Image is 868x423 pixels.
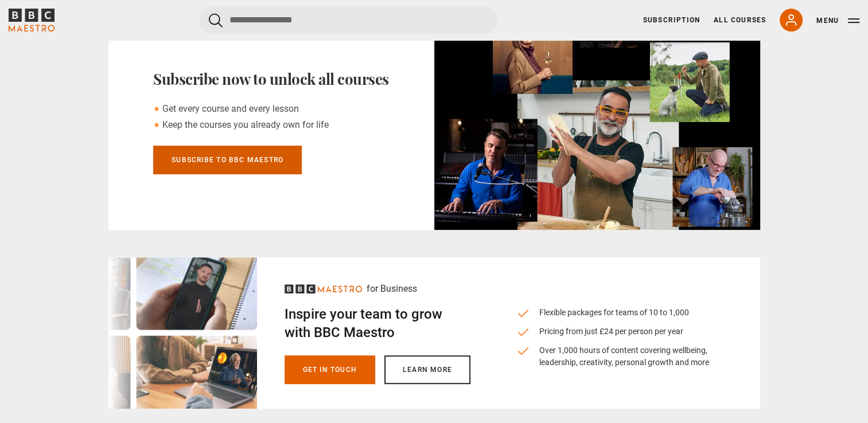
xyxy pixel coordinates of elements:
li: Flexible packages for teams of 10 to 1,000 [516,307,714,319]
a: Get in touch [285,355,375,384]
p: for Business [367,282,417,296]
input: Search [200,6,498,34]
h2: Inspire your team to grow with BBC Maestro [285,305,470,342]
button: Toggle navigation [816,15,859,26]
li: Keep the courses you already own for life [153,118,329,132]
a: Subscription [643,15,700,25]
a: Subscribe to BBC Maestro [153,146,302,174]
li: Over 1,000 hours of content covering wellbeing, leadership, creativity, personal growth and more [516,344,714,369]
button: Submit the search query [209,13,223,28]
a: Learn more [384,355,470,384]
h2: Subscribe now to unlock all courses [153,70,389,88]
svg: BBC Maestro [9,9,55,32]
li: Get every course and every lesson [153,102,329,116]
li: Pricing from just £24 per person per year [516,326,714,338]
img: business-signpost-desktop.webp [108,257,257,409]
svg: BBC Maestro [285,284,362,293]
a: All Courses [714,15,766,25]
